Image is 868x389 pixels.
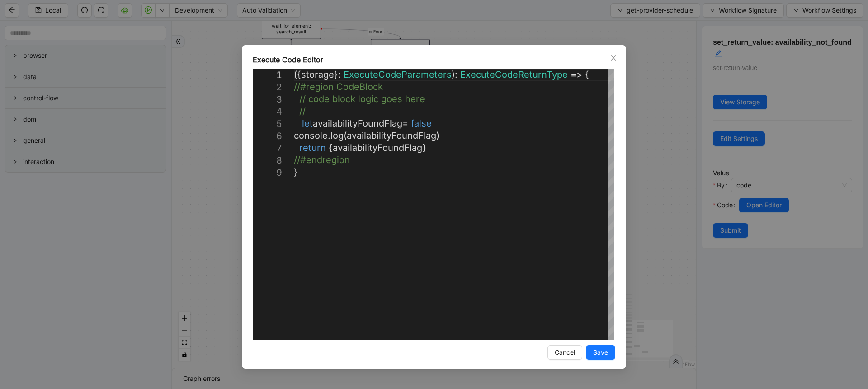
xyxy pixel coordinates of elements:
[610,54,617,61] span: close
[460,69,568,80] span: ExecuteCodeReturnType
[299,94,425,104] span: // code block logic goes here
[294,81,383,92] span: //#region CodeBlock
[586,345,615,360] button: Save
[299,142,326,153] span: return
[313,118,402,129] span: availabilityFoundFlag
[253,94,282,106] div: 3
[253,54,615,65] div: Execute Code Editor
[253,81,282,94] div: 2
[555,347,575,357] span: Cancel
[253,69,282,81] div: 1
[253,130,282,142] div: 6
[328,130,330,141] span: .
[585,69,589,80] span: {
[609,53,618,63] button: Close
[253,118,282,130] div: 5
[294,130,328,141] span: console
[334,69,341,80] span: }:
[347,130,436,141] span: availabilityFoundFlag
[253,167,282,179] div: 9
[344,69,452,80] span: ExecuteCodeParameters
[436,130,439,141] span: )
[402,118,408,129] span: =
[411,118,432,129] span: false
[299,106,306,117] span: //
[294,69,301,80] span: ({
[301,69,334,80] span: storage
[422,142,426,153] span: }
[593,347,608,357] span: Save
[329,142,333,153] span: {
[571,69,582,80] span: =>
[294,167,298,178] span: }
[333,142,422,153] span: availabilityFoundFlag
[253,106,282,118] div: 4
[253,155,282,167] div: 8
[294,69,294,69] textarea: Editor content;Press Alt+F1 for Accessibility Options.
[302,118,313,129] span: let
[344,130,347,141] span: (
[330,130,344,141] span: log
[294,155,350,165] span: //#endregion
[452,69,458,80] span: ):
[253,142,282,155] div: 7
[547,345,582,360] button: Cancel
